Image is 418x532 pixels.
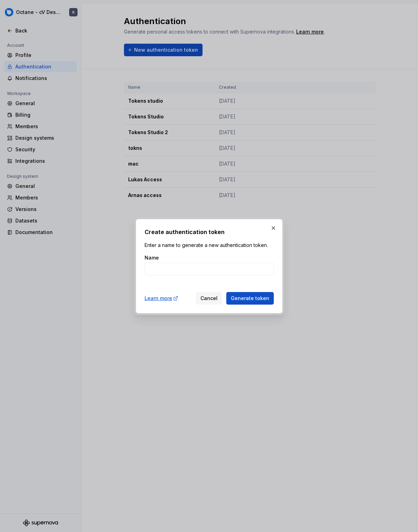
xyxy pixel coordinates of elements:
[200,295,218,302] span: Cancel
[226,292,274,305] button: Generate token
[145,228,274,236] h2: Create authentication token
[196,292,222,305] button: Cancel
[145,254,159,261] label: Name
[145,242,274,249] p: Enter a name to generate a new authentication token.
[231,295,269,302] span: Generate token
[145,295,178,302] a: Learn more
